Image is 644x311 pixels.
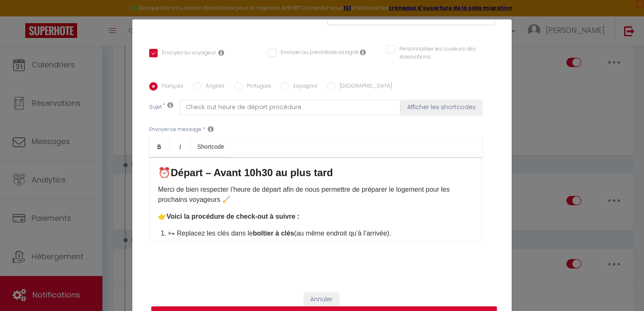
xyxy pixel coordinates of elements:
[166,213,299,220] strong: Voici la procédure de check-out à suivre :
[304,292,339,307] button: Annuler
[7,3,32,29] button: Ouvrir le widget de chat LiveChat
[158,166,473,180] h3: ⏰
[218,49,224,56] i: Envoyer au voyageur
[158,82,183,91] label: Français
[208,126,214,132] i: Message
[171,167,333,178] strong: Départ – Avant 10h30 au plus tard
[191,137,231,157] a: Shortcode
[158,212,473,222] p: 👉
[170,137,191,157] a: Italic
[360,49,366,56] i: Envoyer au prestataire si il est assigné
[253,230,294,237] strong: boîtier à clés
[149,137,170,157] a: Bold
[158,185,473,205] p: Merci de bien respecter l’heure de départ afin de nous permettre de préparer le logement pour les...
[149,103,162,112] label: Sujet
[289,82,317,91] label: Espagnol
[168,228,473,239] p: 🗝 Replacez les clés dans le (au même endroit qu’à l’arrivée).
[167,102,173,108] i: Subject
[149,126,201,134] label: Envoyer ce message
[401,100,482,115] button: Afficher les shortcodes
[335,82,392,91] label: [GEOGRAPHIC_DATA]
[243,82,271,91] label: Portugais
[201,82,225,91] label: Anglais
